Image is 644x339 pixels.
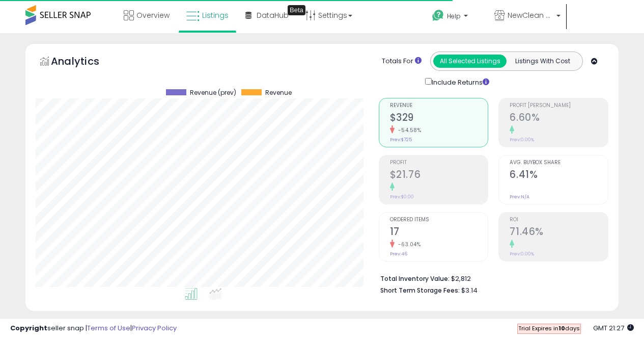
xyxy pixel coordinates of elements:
div: seller snap | | [10,324,177,333]
h2: 71.46% [510,226,608,240]
small: -54.58% [395,126,422,134]
div: Tooltip anchor [288,5,305,15]
h2: 6.60% [510,112,608,125]
b: Total Inventory Value: [380,274,450,283]
span: Revenue [390,103,488,109]
a: Privacy Policy [132,323,177,333]
span: ROI [510,217,608,223]
small: Prev: N/A [510,194,529,200]
small: Prev: 46 [390,251,407,257]
button: All Selected Listings [433,55,507,68]
h2: $21.76 [390,169,488,182]
b: Short Term Storage Fees: [380,286,460,295]
span: Avg. Buybox Share [510,160,608,166]
span: Profit [390,160,488,166]
small: -63.04% [395,241,421,248]
a: Terms of Use [87,323,130,333]
small: Prev: 0.00% [510,137,534,143]
small: Prev: $725 [390,137,412,143]
small: Prev: 0.00% [510,251,534,257]
b: 10 [558,324,565,332]
button: Listings With Cost [506,55,579,68]
span: 2025-10-14 21:27 GMT [593,323,634,333]
div: Totals For [382,57,422,66]
span: Revenue [265,89,292,96]
span: Ordered Items [390,217,488,223]
i: Get Help [432,9,444,22]
span: DataHub [257,10,289,20]
strong: Copyright [10,323,47,333]
h2: 6.41% [510,169,608,182]
span: Trial Expires in days [518,324,580,332]
h2: $329 [390,112,488,125]
li: $2,812 [380,272,601,284]
span: Overview [136,10,170,20]
span: Listings [202,10,229,20]
span: Help [447,12,461,20]
span: Profit [PERSON_NAME] [510,103,608,109]
h2: 17 [390,226,488,240]
a: Help [424,2,485,33]
div: Include Returns [417,76,501,88]
small: Prev: $0.00 [390,194,414,200]
h5: Analytics [51,54,119,71]
span: Revenue (prev) [190,89,236,96]
span: NewClean store [508,10,553,20]
span: $3.14 [461,285,478,295]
